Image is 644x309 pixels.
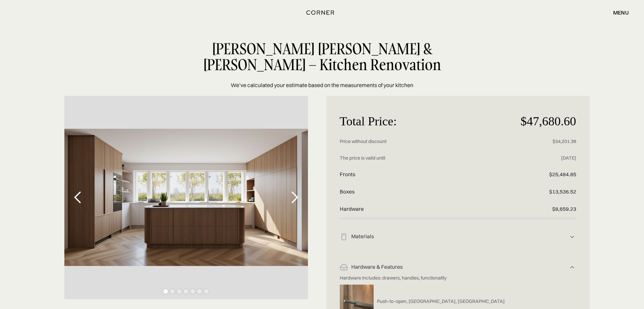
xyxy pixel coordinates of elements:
[170,289,175,294] div: Show slide 2 of 7
[497,109,576,133] p: $47,680.60
[340,275,566,281] p: Hardware includes: drawers, handles, functionality
[348,264,568,271] div: Hardware & Features
[281,96,308,299] div: next slide
[340,201,497,218] p: Hardware
[340,150,497,166] p: The price is valid until
[613,10,629,15] div: menu
[163,289,168,294] div: Show slide 1 of 7
[64,96,308,299] div: carousel
[606,7,629,18] div: menu
[374,298,505,305] a: Push-to-open, [GEOGRAPHIC_DATA], [GEOGRAPHIC_DATA]
[340,166,497,183] p: Fronts
[377,298,505,305] p: Push-to-open, [GEOGRAPHIC_DATA], [GEOGRAPHIC_DATA]
[190,289,195,294] div: Show slide 5 of 7
[64,96,91,299] div: previous slide
[177,289,182,294] div: Show slide 3 of 7
[64,96,308,299] div: 1 of 7
[497,183,576,201] p: $13,536.52
[497,166,576,183] p: $25,484.85
[340,133,497,150] p: Price without discount
[348,233,568,240] div: Materials
[497,201,576,218] p: $8,659.23
[340,109,497,133] p: Total Price:
[497,150,576,166] p: [DATE]
[184,289,188,294] div: Show slide 4 of 7
[299,8,345,17] a: home
[231,81,413,89] p: We’ve calculated your estimate based on the measurements of your kitchen
[197,289,202,294] div: Show slide 6 of 7
[340,183,497,201] p: Boxes
[204,289,209,294] div: Show slide 7 of 7
[163,41,481,73] div: [PERSON_NAME] [PERSON_NAME] & [PERSON_NAME] – Kitchen Renovation
[497,133,576,150] p: $34,201.36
